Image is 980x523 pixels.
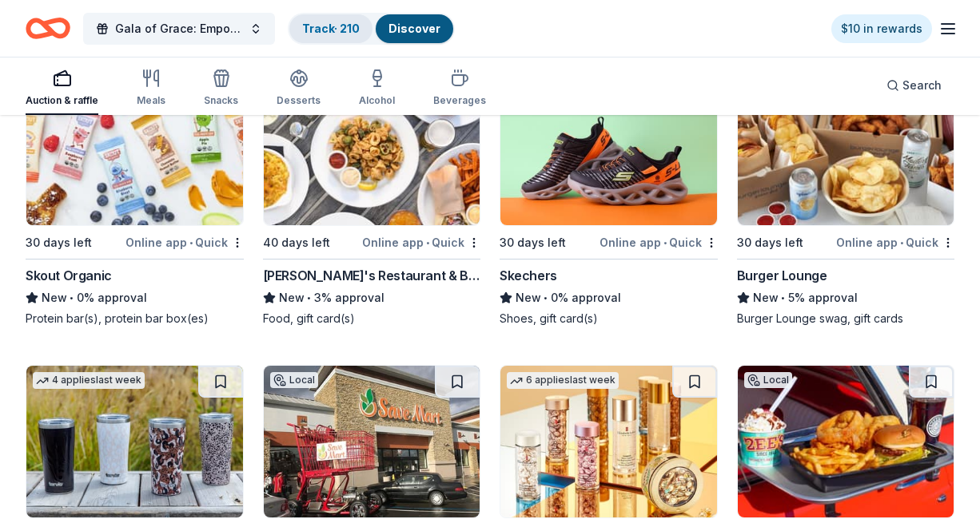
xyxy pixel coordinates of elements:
div: 0% approval [26,288,244,307]
div: Desserts [277,94,321,107]
div: Beverages [433,94,486,107]
div: Shoes, gift card(s) [500,311,718,327]
div: Auction & raffle [26,94,98,107]
button: Auction & raffle [26,62,98,115]
div: 40 days left [263,233,330,252]
span: • [189,236,193,249]
div: Online app Quick [125,232,244,252]
a: Home [26,10,70,47]
span: • [307,291,311,304]
div: 3% approval [263,288,481,307]
img: Image for Elizabeth Arden [500,366,717,517]
a: Image for Jack's Restaurant & BarLocal40 days leftOnline app•Quick[PERSON_NAME]'s Restaurant & Ba... [263,73,481,327]
img: Image for Save Mart [264,366,480,517]
span: • [900,236,903,249]
div: Online app Quick [362,232,480,252]
div: 0% approval [500,288,718,307]
img: Image for Skechers [500,73,717,225]
div: Snacks [204,94,238,107]
a: Discover [388,22,440,35]
button: Desserts [277,62,321,115]
div: Burger Lounge swag, gift cards [737,311,955,327]
div: Alcohol [359,94,395,107]
span: Search [902,76,942,95]
span: New [516,288,541,307]
div: Online app Quick [836,232,954,252]
span: New [279,288,305,307]
span: New [42,288,67,307]
div: Meals [137,94,165,107]
button: Track· 210Discover [288,13,455,45]
span: • [544,291,548,304]
div: Protein bar(s), protein bar box(es) [26,311,244,327]
div: Local [270,372,318,388]
span: Gala of Grace: Empowering Futures for El Porvenir [115,19,243,38]
div: 4 applies last week [33,372,145,389]
div: Skechers [500,266,557,285]
a: $10 in rewards [831,14,932,43]
button: Search [874,69,954,101]
div: 30 days left [500,233,566,252]
div: 5% approval [737,288,955,307]
div: Local [744,372,792,388]
span: • [70,291,74,304]
img: Image for Skout Organic [26,73,243,225]
div: 6 applies last week [507,372,619,389]
div: Online app Quick [600,232,718,252]
span: • [663,236,667,249]
button: Beverages [433,62,486,115]
button: Alcohol [359,62,395,115]
div: 30 days left [26,233,92,252]
a: Track· 210 [302,22,360,35]
span: • [781,291,785,304]
div: Food, gift card(s) [263,311,481,327]
span: • [426,236,429,249]
img: Image for Tervis [26,366,243,517]
a: Image for Skechers4 applieslast week30 days leftOnline app•QuickSkechersNew•0% approvalShoes, gif... [500,73,718,327]
div: Skout Organic [26,266,112,285]
span: New [753,288,779,307]
button: Snacks [204,62,238,115]
button: Gala of Grace: Empowering Futures for El Porvenir [83,13,275,45]
button: Meals [137,62,165,115]
div: Burger Lounge [737,266,827,285]
img: Image for Twohey's [738,366,954,517]
a: Image for Skout Organic1 applylast week30 days leftOnline app•QuickSkout OrganicNew•0% approvalPr... [26,73,244,327]
div: [PERSON_NAME]'s Restaurant & Bar [263,266,481,285]
img: Image for Burger Lounge [738,73,954,225]
div: 30 days left [737,233,803,252]
img: Image for Jack's Restaurant & Bar [264,73,480,225]
a: Image for Burger LoungeLocal30 days leftOnline app•QuickBurger LoungeNew•5% approvalBurger Lounge... [737,73,955,327]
